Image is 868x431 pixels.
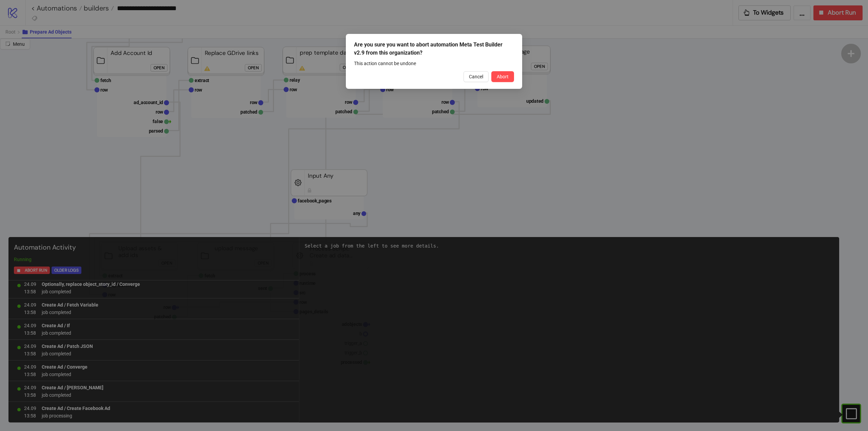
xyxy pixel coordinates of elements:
span: Abort [497,74,509,79]
div: Are you sure you want to abort automation Meta Test Builder v2.9 from this organization? [354,41,514,57]
button: Cancel [463,71,489,82]
button: Abort [491,71,514,82]
div: This action cannot be undone [354,60,514,67]
span: Cancel [469,74,483,79]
